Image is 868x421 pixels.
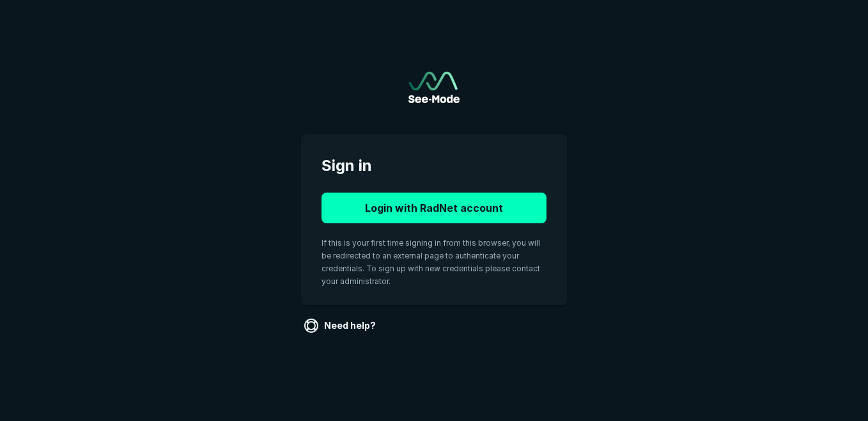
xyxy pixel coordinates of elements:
span: If this is your first time signing in from this browser, you will be redirected to an external pa... [322,238,540,286]
button: Login with RadNet account [322,193,546,223]
a: Need help? [301,315,381,336]
a: Go to sign in [408,72,460,103]
img: See-Mode Logo [408,72,460,103]
span: Sign in [322,154,546,177]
